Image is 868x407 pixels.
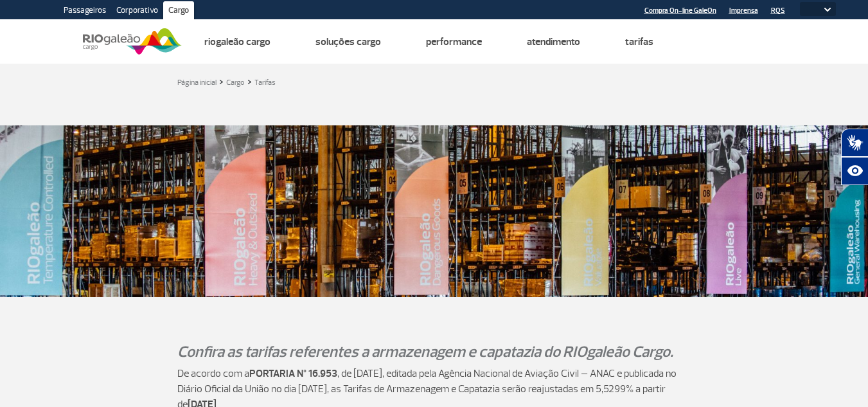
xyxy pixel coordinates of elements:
a: RQS [771,6,785,15]
a: Tarifas [625,35,653,48]
a: Performance [426,35,482,48]
a: Compra On-line GaleOn [644,6,716,15]
a: Corporativo [111,1,163,22]
a: Tarifas [254,78,276,87]
strong: PORTARIA Nº 16.953 [249,367,337,380]
a: Riogaleão Cargo [204,35,270,48]
a: Imprensa [729,6,758,15]
button: Abrir tradutor de língua de sinais. [841,129,868,157]
button: Abrir recursos assistivos. [841,157,868,185]
a: Página inicial [177,78,217,87]
a: Cargo [163,1,194,22]
a: > [219,74,224,89]
a: Atendimento [527,35,580,48]
a: > [247,74,252,89]
a: Passageiros [58,1,111,22]
p: Confira as tarifas referentes a armazenagem e capatazia do RIOgaleão Cargo. [177,341,691,363]
a: Cargo [226,78,245,87]
div: Plugin de acessibilidade da Hand Talk. [841,129,868,185]
a: Soluções Cargo [315,35,381,48]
